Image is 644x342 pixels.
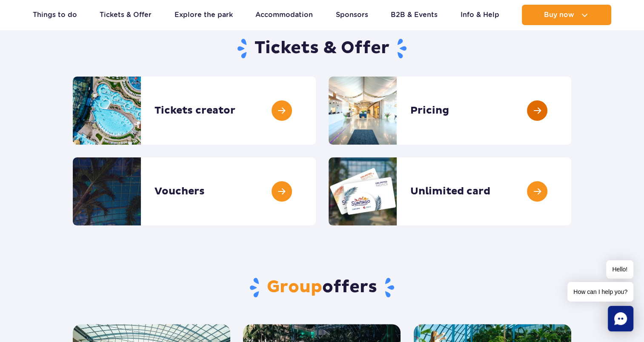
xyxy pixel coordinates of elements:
[175,5,233,25] a: Explore the park
[608,306,633,331] div: Chat
[33,5,77,25] a: Things to do
[606,260,633,279] span: Hello!
[100,5,152,25] a: Tickets & Offer
[391,5,438,25] a: B2B & Events
[73,37,571,60] h1: Tickets & Offer
[544,11,574,19] span: Buy now
[267,276,322,298] span: Group
[73,276,571,299] h2: offers
[567,282,633,302] span: How can I help you?
[336,5,368,25] a: Sponsors
[522,5,611,25] button: Buy now
[461,5,499,25] a: Info & Help
[255,5,313,25] a: Accommodation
